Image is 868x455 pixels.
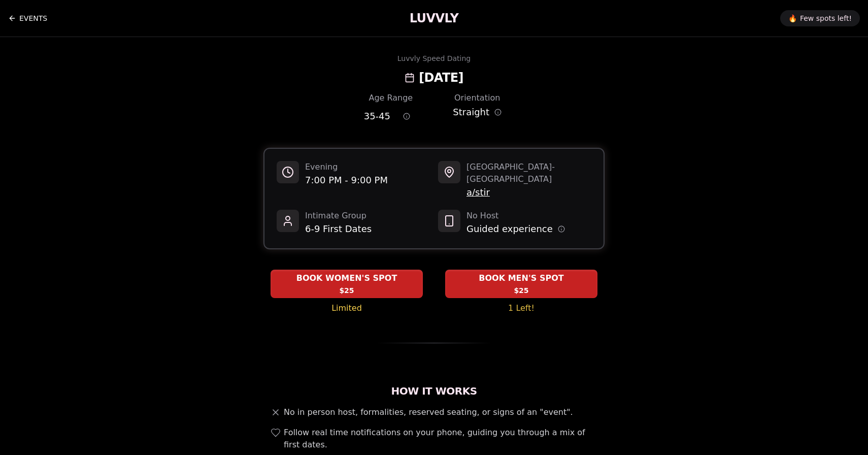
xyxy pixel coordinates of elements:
button: Age range information [395,105,418,127]
span: BOOK WOMEN'S SPOT [294,272,399,284]
button: Orientation information [494,109,502,116]
span: 🔥 [788,13,797,23]
span: 7:00 PM - 9:00 PM [305,173,388,187]
div: Orientation [450,92,504,104]
span: $25 [514,285,528,296]
span: BOOK MEN'S SPOT [477,272,565,284]
h2: How It Works [263,384,605,398]
span: Guided experience [466,222,553,236]
span: Intimate Group [305,210,372,222]
span: Few spots left! [800,13,852,23]
a: Back to events [8,8,47,28]
span: 6-9 First Dates [305,222,372,236]
button: BOOK WOMEN'S SPOT - Limited [271,270,423,298]
span: [GEOGRAPHIC_DATA] - [GEOGRAPHIC_DATA] [466,161,591,185]
span: No in person host, formalities, reserved seating, or signs of an "event". [284,406,573,418]
span: a/stir [466,185,591,200]
span: $25 [339,285,354,296]
span: Limited [331,302,362,314]
span: Straight [453,105,489,119]
button: Host information [558,225,565,233]
span: Evening [305,161,388,173]
h2: [DATE] [419,70,463,86]
button: BOOK MEN'S SPOT - 1 Left! [445,270,597,298]
span: 35 - 45 [364,109,390,123]
div: Luvvly Speed Dating [397,53,471,63]
div: Age Range [364,92,418,104]
span: Follow real time notifications on your phone, guiding you through a mix of first dates. [284,427,600,451]
span: 1 Left! [508,302,535,314]
span: No Host [466,210,565,222]
a: LUVVLY [410,10,458,26]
